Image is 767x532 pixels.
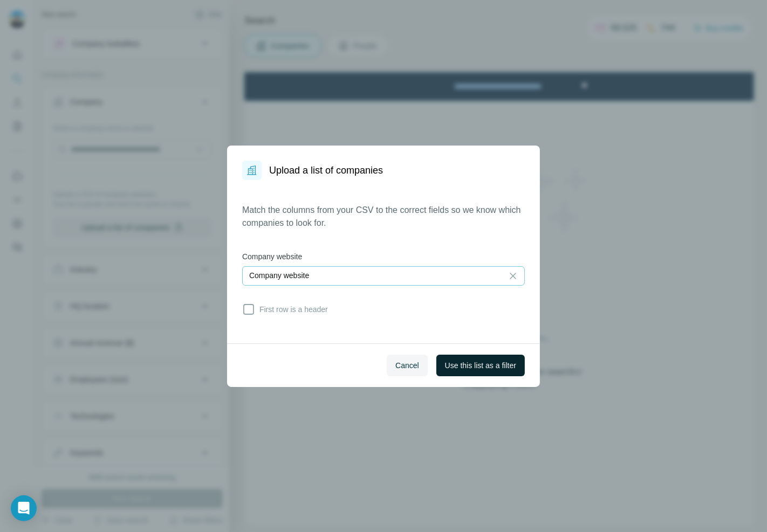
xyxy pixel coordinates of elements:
[269,163,383,178] h1: Upload a list of companies
[249,270,309,281] p: Company website
[180,2,328,26] div: Watch our October Product update
[255,304,328,315] span: First row is a header
[436,355,525,376] button: Use this list as a filter
[445,360,516,371] span: Use this list as a filter
[11,495,37,521] div: Open Intercom Messenger
[395,360,419,371] span: Cancel
[242,204,525,230] p: Match the columns from your CSV to the correct fields so we know which companies to look for.
[242,251,525,262] label: Company website
[387,355,428,376] button: Cancel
